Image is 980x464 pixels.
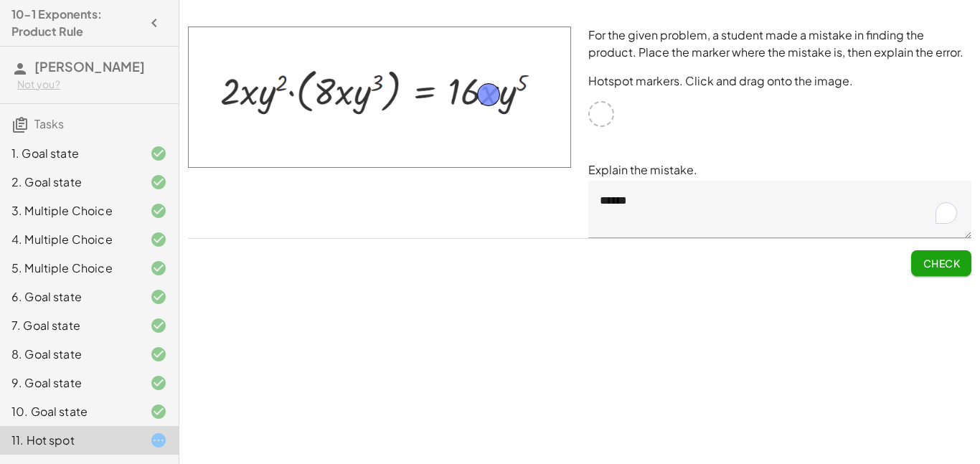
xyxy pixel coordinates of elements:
i: Task finished and correct. [150,288,167,306]
p: Hotspot markers. Click and drag onto the image. [588,72,971,90]
button: Check [911,250,971,276]
div: 2. Goal state [11,174,127,191]
div: 7. Goal state [11,317,127,334]
img: b42f739e0bd79d23067a90d0ea4ccfd2288159baac1bcee117f9be6b6edde5c4.png [188,27,571,168]
i: Task finished and correct. [150,202,167,219]
span: Tasks [34,116,64,131]
i: Task finished and correct. [150,260,167,277]
i: Task finished and correct. [150,145,167,162]
div: 1. Goal state [11,145,127,162]
i: Task finished and correct. [150,317,167,334]
i: Task finished and correct. [150,403,167,420]
div: Not you? [17,77,167,92]
i: Task finished and correct. [150,174,167,191]
div: 4. Multiple Choice [11,231,127,248]
span: [PERSON_NAME] [34,58,145,75]
i: Task finished and correct. [150,346,167,363]
i: Task finished and correct. [150,231,167,248]
p: For the given problem, a student made a mistake in finding the product. Place the marker where th... [588,27,971,61]
div: 5. Multiple Choice [11,260,127,277]
div: 9. Goal state [11,374,127,392]
i: Task started. [150,432,167,449]
h4: 10-1 Exponents: Product Rule [11,6,141,40]
div: 8. Goal state [11,346,127,363]
span: Check [923,257,960,270]
p: Explain the mistake. [588,161,971,179]
i: Task finished and correct. [150,374,167,392]
div: 11. Hot spot [11,432,127,449]
textarea: To enrich screen reader interactions, please activate Accessibility in Grammarly extension settings [588,181,971,238]
div: 10. Goal state [11,403,127,420]
div: 3. Multiple Choice [11,202,127,219]
div: 6. Goal state [11,288,127,306]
